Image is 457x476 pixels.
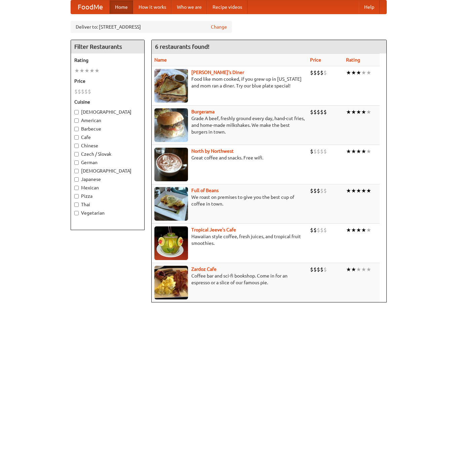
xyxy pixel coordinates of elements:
[366,148,371,155] li: ★
[74,88,78,95] li: $
[356,226,361,234] li: ★
[317,226,320,234] li: $
[346,69,351,76] li: ★
[351,69,356,76] li: ★
[154,76,305,89] p: Food like mom cooked, if you grew up in [US_STATE] and mom ran a diner. Try our blue plate special!
[74,117,141,124] label: American
[313,108,317,116] li: $
[351,148,356,155] li: ★
[84,88,88,95] li: $
[361,148,366,155] li: ★
[191,188,219,193] a: Full of Beans
[191,109,215,114] a: Burgerama
[74,203,79,207] input: Thai
[133,0,172,14] a: How it works
[74,135,79,140] input: Cafe
[172,0,207,14] a: Who we are
[317,266,320,273] li: $
[154,187,188,221] img: beans.jpg
[89,67,94,74] li: ★
[313,69,317,76] li: $
[313,226,317,234] li: $
[74,168,141,174] label: [DEMOGRAPHIC_DATA]
[191,227,236,232] a: Tropical Jeeve's Cafe
[366,69,371,76] li: ★
[346,57,360,63] a: Rating
[310,57,321,63] a: Price
[191,70,244,75] a: [PERSON_NAME]'s Diner
[356,108,361,116] li: ★
[356,148,361,155] li: ★
[351,108,356,116] li: ★
[154,233,305,247] p: Hawaiian style coffee, fresh juices, and tropical fruit smoothies.
[155,43,210,50] ng-pluralize: 6 restaurants found!
[310,226,313,234] li: $
[74,134,141,141] label: Cafe
[71,40,144,53] h4: Filter Restaurants
[74,201,141,208] label: Thai
[313,187,317,194] li: $
[74,159,141,166] label: German
[74,210,141,216] label: Vegetarian
[74,127,79,131] input: Barbecue
[346,226,351,234] li: ★
[211,24,227,30] a: Change
[346,266,351,273] li: ★
[310,69,313,76] li: $
[320,226,323,234] li: $
[320,69,323,76] li: $
[323,148,327,155] li: $
[154,272,305,286] p: Coffee bar and sci-fi bookshop. Come in for an espresso or a slice of our famous pie.
[356,69,361,76] li: ★
[310,108,313,116] li: $
[74,186,79,190] input: Mexican
[74,211,79,215] input: Vegetarian
[84,67,89,74] li: ★
[74,169,79,173] input: [DEMOGRAPHIC_DATA]
[154,57,167,63] a: Name
[94,67,100,74] li: ★
[317,69,320,76] li: $
[320,266,323,273] li: $
[74,176,141,183] label: Japanese
[361,187,366,194] li: ★
[74,151,141,157] label: Czech / Slovak
[74,125,141,132] label: Barbecue
[154,108,188,142] img: burgerama.jpg
[310,266,313,273] li: $
[74,110,79,114] input: [DEMOGRAPHIC_DATA]
[317,148,320,155] li: $
[71,21,232,33] div: Deliver to: [STREET_ADDRESS]
[361,266,366,273] li: ★
[361,108,366,116] li: ★
[359,0,380,14] a: Help
[74,67,79,74] li: ★
[323,226,327,234] li: $
[320,187,323,194] li: $
[323,69,327,76] li: $
[154,115,305,135] p: Grade A beef, freshly ground every day, hand-cut fries, and home-made milkshakes. We make the bes...
[74,194,79,198] input: Pizza
[320,108,323,116] li: $
[74,184,141,191] label: Mexican
[351,266,356,273] li: ★
[323,108,327,116] li: $
[154,266,188,299] img: zardoz.jpg
[356,187,361,194] li: ★
[366,266,371,273] li: ★
[88,88,91,95] li: $
[191,266,217,272] a: Zardoz Cafe
[191,148,234,154] b: North by Northwest
[346,148,351,155] li: ★
[74,118,79,123] input: American
[310,148,313,155] li: $
[154,226,188,260] img: jeeves.jpg
[317,187,320,194] li: $
[74,177,79,182] input: Japanese
[323,187,327,194] li: $
[361,226,366,234] li: ★
[74,78,141,84] h5: Price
